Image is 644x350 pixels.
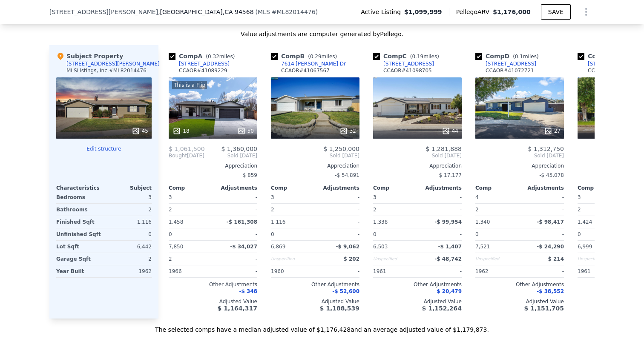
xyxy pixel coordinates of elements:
[417,185,462,191] div: Adjustments
[539,172,564,178] span: -$ 45,078
[271,244,285,250] span: 6,869
[373,204,416,216] div: 2
[169,52,238,60] div: Comp A
[578,3,595,20] button: Show Options
[169,298,257,305] div: Adjusted Value
[373,52,443,60] div: Comp C
[524,305,564,312] span: $ 1,151,705
[106,241,152,253] div: 6,442
[169,60,230,67] a: [STREET_ADDRESS]
[419,265,462,277] div: -
[56,265,102,277] div: Year Built
[271,162,359,169] div: Appreciation
[317,265,359,277] div: -
[521,204,564,216] div: -
[271,204,313,216] div: 2
[281,67,330,74] div: CCAOR # 41067567
[56,241,102,253] div: Lot Sqft
[486,60,536,67] div: [STREET_ADDRESS]
[305,54,340,60] span: ( miles)
[486,67,534,74] div: CCAOR # 41072721
[215,265,257,277] div: -
[204,152,257,159] span: Sold [DATE]
[56,216,102,228] div: Finished Sqft
[317,204,359,216] div: -
[578,231,581,237] span: 0
[172,81,207,89] div: This is a Flip
[434,256,462,262] span: -$ 48,742
[475,298,564,305] div: Adjusted Value
[544,127,561,135] div: 27
[537,288,564,294] span: -$ 38,552
[404,8,442,16] span: $1,099,999
[588,60,638,67] div: [STREET_ADDRESS]
[475,60,536,67] a: [STREET_ADDRESS]
[243,172,257,178] span: $ 859
[548,256,564,262] span: $ 214
[215,228,257,240] div: -
[509,54,542,60] span: ( miles)
[419,204,462,216] div: -
[317,228,359,240] div: -
[537,244,564,250] span: -$ 24,290
[230,244,257,250] span: -$ 34,027
[373,281,462,288] div: Other Adjustments
[442,127,458,135] div: 44
[578,60,638,67] a: [STREET_ADDRESS]
[437,288,462,294] span: $ 20,479
[578,219,592,225] span: 1,424
[332,288,359,294] span: -$ 52,600
[323,145,359,152] span: $ 1,250,000
[56,253,102,265] div: Garage Sqft
[227,219,257,225] span: -$ 161,308
[475,194,479,200] span: 4
[383,67,432,74] div: CCAOR # 41098705
[271,52,340,60] div: Comp B
[56,52,123,60] div: Subject Property
[475,185,520,191] div: Comp
[213,185,257,191] div: Adjustments
[169,265,211,277] div: 1966
[520,185,564,191] div: Adjustments
[425,145,462,152] span: $ 1,281,888
[528,145,564,152] span: $ 1,312,750
[169,152,204,159] div: [DATE]
[208,54,219,60] span: 0.32
[475,231,479,237] span: 0
[169,162,257,169] div: Appreciation
[281,60,346,67] div: 7614 [PERSON_NAME] Dr
[272,9,316,15] span: # ML82014476
[578,194,581,200] span: 3
[271,231,274,237] span: 0
[475,253,518,265] div: Unspecified
[106,265,152,277] div: 1962
[56,145,152,152] button: Edit structure
[373,298,462,305] div: Adjusted Value
[419,191,462,203] div: -
[271,265,313,277] div: 1960
[578,244,592,250] span: 6,999
[493,9,531,15] span: $1,176,000
[456,8,493,16] span: Pellego ARV
[475,162,564,169] div: Appreciation
[361,8,404,16] span: Active Listing
[373,185,417,191] div: Comp
[49,319,595,334] div: The selected comps have a median adjusted value of $1,176,428 and an average adjusted value of $1...
[422,305,462,312] span: $ 1,152,264
[56,191,102,203] div: Bedrooms
[383,60,434,67] div: [STREET_ADDRESS]
[169,194,172,200] span: 3
[541,4,571,20] button: SAVE
[106,191,152,203] div: 3
[132,127,148,135] div: 45
[215,191,257,203] div: -
[179,67,227,74] div: CCAOR # 41089229
[515,54,523,60] span: 0.1
[158,8,253,16] span: , [GEOGRAPHIC_DATA]
[169,244,183,250] span: 7,850
[169,185,213,191] div: Comp
[215,204,257,216] div: -
[106,204,152,216] div: 2
[373,152,462,159] span: Sold [DATE]
[317,216,359,228] div: -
